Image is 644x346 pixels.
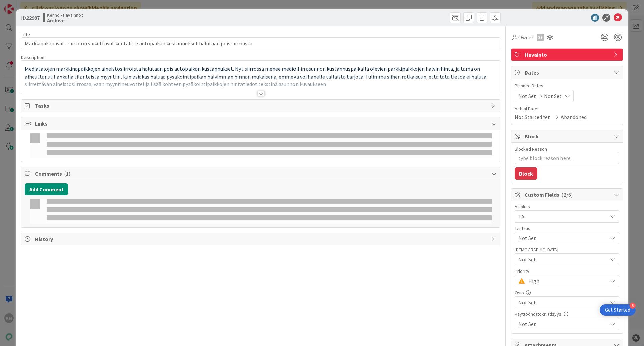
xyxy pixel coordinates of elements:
span: Planned Dates [515,82,619,89]
span: Tasks [35,102,488,110]
div: SS [537,34,544,41]
span: Not Set [518,298,607,306]
span: Not Set [518,92,536,100]
button: Add Comment [25,183,68,195]
span: Dates [525,68,610,77]
span: Havainto [525,51,610,59]
span: Not Started Yet [515,113,550,121]
div: Testaus [515,226,619,231]
span: Abandoned [561,113,587,121]
span: Custom Fields [525,191,610,199]
span: Actual Dates [515,105,619,112]
div: Osio [515,290,619,295]
span: . Nyt siirrossa menee medioihin asunnon kustannuspaikalla olevien parkkipaikkojen halvin hinta, j... [25,65,487,87]
span: Description [21,54,44,60]
div: [DEMOGRAPHIC_DATA] [515,247,619,252]
span: Comments [35,169,488,178]
div: Käyttöönottokriittisyys [515,312,619,316]
span: Not Set [518,255,607,263]
button: Block [515,167,537,180]
label: Title [21,31,30,37]
div: Get Started [605,307,630,313]
span: ( 1 ) [64,170,70,177]
span: History [35,235,488,243]
b: Archive [47,18,83,23]
span: ( 2/6 ) [561,191,573,198]
span: Links [35,119,488,128]
span: Not Set [518,234,607,242]
span: High [528,276,604,286]
div: Open Get Started checklist, remaining modules: 5 [600,304,636,316]
u: Mediatalojen markkinapaikkojen aineistosiirroista halutaan pois autopaikan kustannukset [25,65,233,72]
span: Kenno - Havainnot [47,12,83,18]
input: type card name here... [21,37,500,49]
span: Not Set [518,320,607,328]
span: Not Set [544,92,562,100]
span: Block [525,132,610,140]
div: Priority [515,269,619,274]
span: ID [21,14,40,22]
span: Owner [518,33,533,41]
span: TA [518,212,607,220]
div: Asiakas [515,204,619,209]
div: 5 [630,303,636,309]
label: Blocked Reason [515,146,547,152]
b: 22997 [26,14,40,21]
